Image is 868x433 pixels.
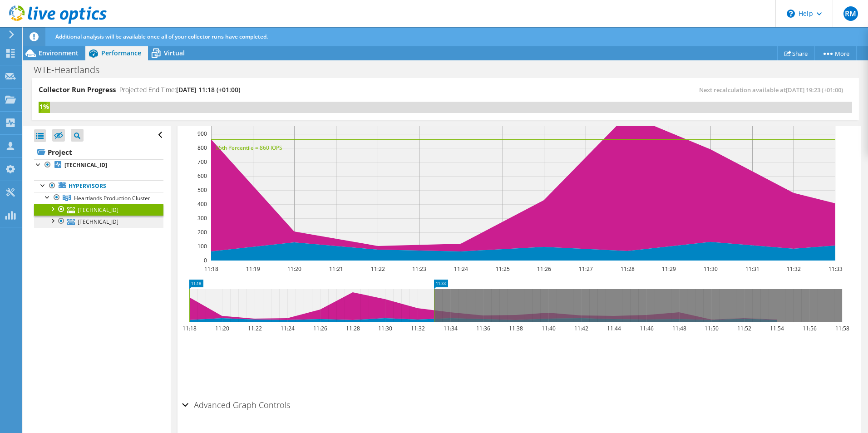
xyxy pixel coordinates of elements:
[661,265,676,273] text: 11:29
[495,265,509,273] text: 11:25
[843,6,858,21] span: RM
[745,265,759,273] text: 11:31
[786,86,843,94] span: [DATE] 19:23 (+01:00)
[537,265,551,273] text: 11:26
[814,46,857,60] a: More
[74,194,150,202] span: Heartlands Production Cluster
[34,216,163,227] a: [TECHNICAL_ID]
[786,265,800,273] text: 11:32
[216,144,282,152] text: 95th Percentile = 860 IOPS
[34,180,163,192] a: Hypervisors
[578,265,592,273] text: 11:27
[197,228,207,236] text: 200
[215,325,229,332] text: 11:20
[454,265,468,273] text: 11:24
[197,186,207,194] text: 500
[704,325,718,332] text: 11:50
[703,265,717,273] text: 11:30
[672,325,686,332] text: 11:48
[639,325,653,332] text: 11:46
[39,102,50,112] div: 1%
[345,325,360,332] text: 11:28
[541,325,555,332] text: 11:40
[508,325,523,332] text: 11:38
[280,325,294,332] text: 11:24
[370,265,385,273] text: 11:22
[699,86,848,94] span: Next recalculation available at
[197,200,207,208] text: 400
[777,46,815,60] a: Share
[34,192,163,204] a: Heartlands Production Cluster
[620,265,634,273] text: 11:28
[64,161,107,169] b: [TECHNICAL_ID]
[204,265,218,273] text: 11:18
[101,49,141,57] span: Performance
[574,325,588,332] text: 11:42
[476,325,490,332] text: 11:36
[182,396,290,414] h2: Advanced Graph Controls
[378,325,392,332] text: 11:30
[329,265,343,273] text: 11:21
[247,325,261,332] text: 11:22
[182,325,196,332] text: 11:18
[197,242,207,250] text: 100
[176,85,240,94] span: [DATE] 11:18 (+01:00)
[30,65,113,75] h1: WTE-Heartlands
[39,49,79,57] span: Environment
[287,265,301,273] text: 11:20
[197,130,207,138] text: 900
[34,204,163,216] a: [TECHNICAL_ID]
[197,144,207,152] text: 800
[443,325,457,332] text: 11:34
[55,33,268,40] span: Additional analysis will be available once all of your collector runs have completed.
[787,10,795,18] svg: \n
[34,145,163,159] a: Project
[835,325,849,332] text: 11:58
[828,265,842,273] text: 11:33
[737,325,751,332] text: 11:52
[204,256,207,264] text: 0
[412,265,426,273] text: 11:23
[197,172,207,180] text: 600
[769,325,784,332] text: 11:54
[802,325,816,332] text: 11:56
[313,325,327,332] text: 11:26
[607,325,621,332] text: 11:44
[164,49,185,57] span: Virtual
[197,158,207,166] text: 700
[34,159,163,171] a: [TECHNICAL_ID]
[246,265,260,273] text: 11:19
[410,325,424,332] text: 11:32
[197,214,207,222] text: 300
[119,85,240,95] h4: Projected End Time:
